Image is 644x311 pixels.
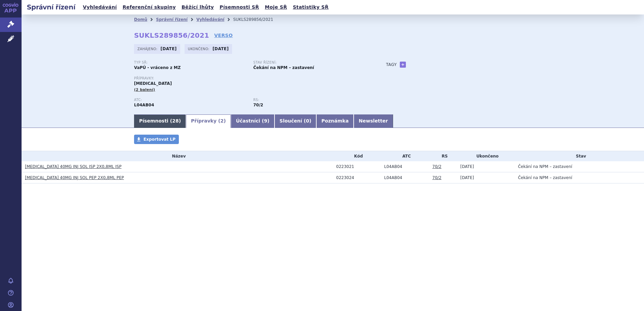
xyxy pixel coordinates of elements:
[515,172,644,183] td: Čekání na NPM – zastavení
[25,175,124,180] a: [MEDICAL_DATA] 40MG INJ SOL PEP 2X0,8ML PEP
[134,31,209,39] strong: SUKLS289856/2021
[275,114,316,128] a: Sloučení (0)
[306,118,309,124] span: 0
[180,3,216,12] a: Běžící lhůty
[25,164,122,169] a: [MEDICAL_DATA] 40MG INJ SOL ISP 2X0,8ML ISP
[156,17,188,22] a: Správní řízení
[253,61,366,65] p: Stav řízení:
[291,3,330,12] a: Statistiky SŘ
[381,161,429,172] td: ADALIMUMAB
[81,3,119,12] a: Vyhledávání
[143,137,175,142] span: Exportovat LP
[253,103,263,107] strong: imunosupresiva - biologická léčiva k terapii revmatických, kožních nebo střevních onemocnění, par...
[381,172,429,183] td: ADALIMUMAB
[186,114,231,128] a: Přípravky (2)
[354,114,393,128] a: Newsletter
[253,98,366,102] p: RS:
[333,151,381,161] th: Kód
[400,62,406,68] a: +
[134,135,179,144] a: Exportovat LP
[264,118,267,124] span: 9
[134,61,247,65] p: Typ SŘ:
[22,151,333,161] th: Název
[515,151,644,161] th: Stav
[22,2,81,12] h2: Správní řízení
[432,164,442,169] a: 70/2
[460,164,474,169] span: [DATE]
[134,103,154,107] strong: ADALIMUMAB
[134,76,373,80] p: Přípravky:
[457,151,515,161] th: Ukončeno
[218,3,261,12] a: Písemnosti SŘ
[213,46,229,51] strong: [DATE]
[134,114,186,128] a: Písemnosti (28)
[214,32,233,39] a: VERSO
[134,88,155,92] span: (2 balení)
[432,175,442,180] a: 70/2
[336,175,381,180] div: 0223024
[134,17,147,22] a: Domů
[515,161,644,172] td: Čekání na NPM – zastavení
[263,3,289,12] a: Moje SŘ
[233,14,282,25] li: SUKLS289856/2021
[196,17,224,22] a: Vyhledávání
[316,114,354,128] a: Poznámka
[253,65,314,70] strong: Čekání na NPM – zastavení
[231,114,274,128] a: Účastníci (9)
[220,118,224,124] span: 2
[134,98,247,102] p: ATC:
[137,46,159,51] span: Zahájeno:
[134,65,181,70] strong: VaPÚ - vráceno z MZ
[381,151,429,161] th: ATC
[429,151,457,161] th: RS
[188,46,211,51] span: Ukončeno:
[460,175,474,180] span: [DATE]
[161,46,177,51] strong: [DATE]
[336,164,381,169] div: 0223021
[386,61,397,69] h3: Tagy
[172,118,179,124] span: 28
[121,3,178,12] a: Referenční skupiny
[134,81,172,86] span: [MEDICAL_DATA]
